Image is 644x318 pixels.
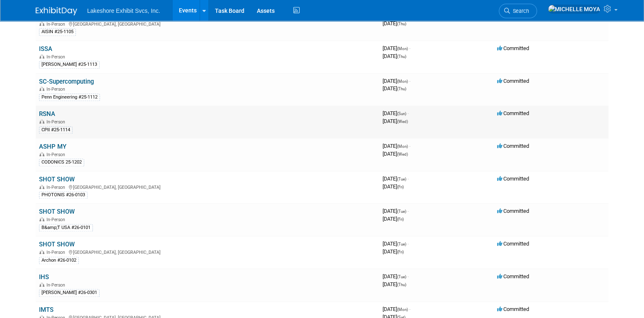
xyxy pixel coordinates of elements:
div: PHOTONIS #26-0103 [39,191,88,199]
span: (Fri) [397,217,404,222]
span: - [407,208,409,214]
span: - [409,306,410,312]
span: In-Person [46,185,68,190]
span: In-Person [46,54,68,60]
img: In-Person Event [39,152,44,156]
span: [DATE] [383,216,404,222]
span: [DATE] [383,176,409,182]
span: Committed [497,143,529,149]
img: In-Person Event [39,250,44,254]
div: Penn Engineering #25-1112 [39,94,100,101]
span: [DATE] [383,85,406,92]
a: ASHP MY [39,143,66,150]
span: (Tue) [397,275,406,279]
a: SC-Supercomputing [39,78,94,85]
span: In-Person [46,217,68,222]
span: [DATE] [383,248,404,255]
span: Committed [497,306,529,312]
span: Committed [497,78,529,84]
div: [PERSON_NAME] #25-1113 [39,61,100,68]
span: Lakeshore Exhibit Svcs, Inc. [87,7,160,14]
span: (Wed) [397,152,408,157]
span: (Mon) [397,46,408,51]
span: (Tue) [397,209,406,214]
div: Archon #26-0102 [39,257,79,264]
a: SHOT SHOW [39,176,75,183]
span: - [407,241,409,247]
img: ExhibitDay [36,7,77,15]
span: Committed [497,45,529,51]
a: SHOT SHOW [39,208,75,215]
div: CODONICS 25-1202 [39,159,84,166]
a: IHS [39,273,49,281]
span: (Mon) [397,307,408,312]
span: - [409,45,410,51]
span: [DATE] [383,110,409,116]
span: In-Person [46,250,68,255]
span: (Fri) [397,250,404,254]
a: ISSA [39,45,52,53]
span: Committed [497,208,529,214]
span: (Mon) [397,144,408,149]
span: Search [510,8,529,14]
span: (Fri) [397,185,404,189]
span: (Thu) [397,54,406,59]
img: In-Person Event [39,217,44,221]
div: CPII #25-1114 [39,126,73,134]
span: Committed [497,110,529,116]
span: (Mon) [397,79,408,84]
span: [DATE] [383,151,408,157]
span: In-Person [46,282,68,288]
a: SHOT SHOW [39,241,75,248]
span: [DATE] [383,273,409,279]
div: B&amp;T USA #26-0101 [39,224,93,231]
span: In-Person [46,87,68,92]
img: In-Person Event [39,185,44,189]
span: [DATE] [383,78,410,84]
a: IMTS [39,306,54,313]
span: (Thu) [397,22,406,26]
span: Committed [497,273,529,279]
div: [GEOGRAPHIC_DATA], [GEOGRAPHIC_DATA] [39,20,376,27]
span: [DATE] [383,143,410,149]
span: [DATE] [383,306,410,312]
span: In-Person [46,119,68,125]
div: [GEOGRAPHIC_DATA], [GEOGRAPHIC_DATA] [39,248,376,255]
span: (Sun) [397,111,406,116]
a: RSNA [39,110,55,118]
span: [DATE] [383,183,404,190]
span: [DATE] [383,241,409,247]
span: [DATE] [383,118,408,124]
span: Committed [497,241,529,247]
div: AISIN #25-1105 [39,28,76,36]
a: Search [499,4,537,18]
img: MICHELLE MOYA [548,5,600,14]
img: In-Person Event [39,119,44,123]
span: - [409,143,410,149]
span: [DATE] [383,53,406,59]
span: - [407,110,409,116]
span: In-Person [46,22,68,27]
img: In-Person Event [39,87,44,91]
img: In-Person Event [39,282,44,287]
img: In-Person Event [39,22,44,26]
span: (Wed) [397,119,408,124]
img: In-Person Event [39,54,44,58]
span: [DATE] [383,281,406,287]
div: [GEOGRAPHIC_DATA], [GEOGRAPHIC_DATA] [39,183,376,190]
span: - [407,176,409,182]
span: (Thu) [397,282,406,287]
span: Committed [497,176,529,182]
span: In-Person [46,152,68,157]
div: [PERSON_NAME] #26-0301 [39,289,100,296]
span: (Tue) [397,177,406,181]
span: [DATE] [383,20,406,26]
span: (Thu) [397,87,406,91]
span: (Tue) [397,242,406,246]
span: - [409,78,410,84]
span: [DATE] [383,45,410,51]
span: [DATE] [383,208,409,214]
span: - [407,273,409,279]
